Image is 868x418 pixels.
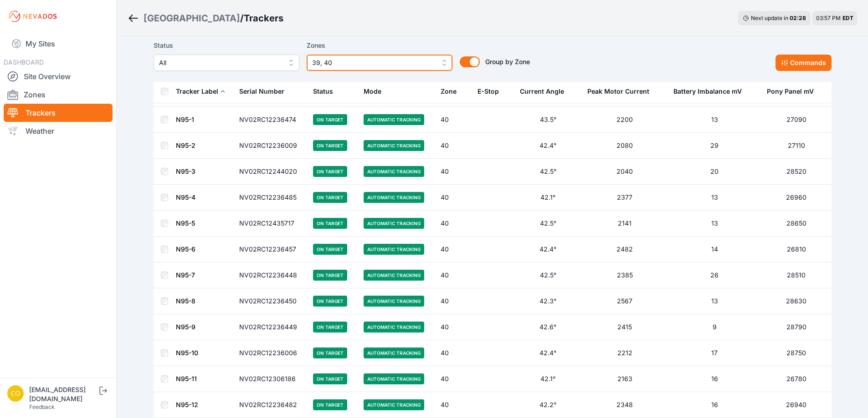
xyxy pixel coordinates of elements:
button: Commands [776,55,832,71]
td: 43.5° [514,107,581,133]
button: Serial Number [239,81,292,102]
td: 2080 [582,133,668,159]
td: NV02RC12236448 [234,262,308,288]
button: Mode [364,81,389,102]
td: 42.4° [514,133,581,159]
button: Battery Imbalance mV [673,81,749,102]
td: 40 [435,237,472,262]
td: 40 [435,288,472,314]
td: 40 [435,185,472,211]
td: 13 [668,107,761,133]
span: Automatic Tracking [364,373,424,384]
span: Automatic Tracking [364,166,424,177]
td: NV02RC12236450 [234,288,308,314]
td: 40 [435,107,472,133]
td: 40 [435,314,472,340]
td: 14 [668,237,761,262]
td: NV02RC12435717 [234,211,308,237]
td: 2567 [582,288,668,314]
div: Pony Panel mV [767,87,814,96]
div: Battery Imbalance mV [673,87,742,96]
span: Automatic Tracking [364,114,424,125]
td: 42.2° [514,392,581,418]
span: On Target [313,244,347,255]
label: Zones [307,40,452,51]
span: Automatic Tracking [364,296,424,307]
td: 2163 [582,366,668,392]
span: All [159,57,281,68]
a: Feedback [29,403,55,410]
td: NV02RC12236474 [234,107,308,133]
td: NV02RC12236006 [234,340,308,366]
td: NV02RC12236457 [234,237,308,262]
a: N95-1 [176,116,194,123]
td: 42.6° [514,314,581,340]
div: Zone [441,87,457,96]
td: 2141 [582,211,668,237]
td: 40 [435,133,472,159]
td: NV02RC12236449 [234,314,308,340]
td: 2385 [582,262,668,288]
span: / [240,12,244,25]
td: 2377 [582,185,668,211]
td: 42.4° [514,237,581,262]
span: On Target [313,192,347,203]
td: 40 [435,392,472,418]
div: Current Angle [520,87,564,96]
td: 26960 [761,185,832,211]
button: 39, 40 [307,55,452,71]
span: On Target [313,166,347,177]
div: 02 : 28 [790,15,806,22]
div: Mode [364,87,381,96]
td: 42.1° [514,185,581,211]
td: NV02RC12244020 [234,159,308,185]
td: 29 [668,133,761,159]
a: N95-5 [176,219,195,227]
a: N95-12 [176,401,198,408]
td: 28650 [761,211,832,237]
button: Zone [441,81,464,102]
a: N95-2 [176,141,195,149]
span: On Target [313,347,347,358]
span: 03:57 PM [816,15,841,21]
span: DASHBOARD [4,58,44,66]
span: On Target [313,218,347,229]
td: 16 [668,392,761,418]
td: NV02RC12236009 [234,133,308,159]
div: Status [313,87,333,96]
td: 42.3° [514,288,581,314]
td: 2415 [582,314,668,340]
a: Site Overview [4,67,113,86]
img: Nevados [7,9,58,24]
span: Automatic Tracking [364,192,424,203]
span: On Target [313,322,347,332]
td: 28630 [761,288,832,314]
button: All [154,55,299,71]
td: NV02RC12236482 [234,392,308,418]
a: My Sites [4,33,113,55]
span: On Target [313,373,347,384]
td: 2040 [582,159,668,185]
td: 2482 [582,237,668,262]
a: N95-8 [176,297,195,305]
button: Current Angle [520,81,571,102]
span: Automatic Tracking [364,399,424,410]
td: NV02RC12236485 [234,185,308,211]
div: Serial Number [239,87,284,96]
td: 40 [435,340,472,366]
nav: Breadcrumb [128,6,283,30]
span: Automatic Tracking [364,322,424,332]
td: 13 [668,185,761,211]
td: 2200 [582,107,668,133]
span: On Target [313,140,347,151]
div: Peak Motor Current [587,87,649,96]
td: 28750 [761,340,832,366]
td: 26940 [761,392,832,418]
a: Weather [4,122,113,140]
a: Trackers [4,104,113,122]
span: Next update in [751,15,788,21]
td: 2212 [582,340,668,366]
button: Status [313,81,340,102]
span: Automatic Tracking [364,244,424,255]
td: 16 [668,366,761,392]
